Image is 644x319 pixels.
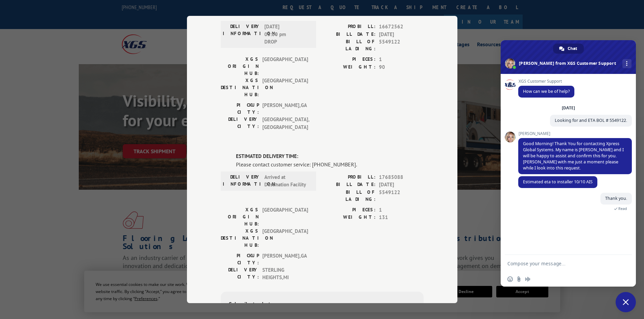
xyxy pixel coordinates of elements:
[618,206,627,211] span: Read
[518,131,632,136] span: [PERSON_NAME]
[262,252,308,266] span: [PERSON_NAME] , GA
[221,266,259,282] label: DELIVERY CITY:
[379,189,424,203] span: 5549122
[507,261,614,267] textarea: Compose your message...
[516,276,522,282] span: Send a file
[223,23,261,46] label: DELIVERY INFORMATION:
[616,292,636,312] div: Close chat
[322,56,376,63] label: PIECES:
[221,228,259,249] label: XGS DESTINATION HUB:
[322,206,376,214] label: PIECES:
[236,153,424,160] label: ESTIMATED DELIVERY TIME:
[221,206,259,228] label: XGS ORIGIN HUB:
[229,300,415,310] div: Subscribe to alerts
[221,56,259,77] label: XGS ORIGIN HUB:
[221,102,259,116] label: PICKUP CITY:
[555,117,627,123] span: Looking for and ETA BOL # 5549122.
[525,276,530,282] span: Audio message
[322,31,376,38] label: BILL DATE:
[379,174,424,181] span: 17685088
[262,77,308,98] span: [GEOGRAPHIC_DATA]
[322,214,376,221] label: WEIGHT:
[379,206,424,214] span: 1
[322,181,376,189] label: BILL DATE:
[322,63,376,71] label: WEIGHT:
[379,38,424,52] span: 5549122
[379,31,424,38] span: [DATE]
[379,23,424,31] span: 16672562
[523,141,624,171] span: Good Morning! Thank You for contacting Xpress Global Systems. My name is [PERSON_NAME] and I will...
[322,23,376,31] label: PROBILL:
[221,77,259,98] label: XGS DESTINATION HUB:
[562,106,575,110] div: [DATE]
[507,276,513,282] span: Insert an emoji
[523,179,593,185] span: Estimated eta to installer 10/10 AIS
[262,102,308,116] span: [PERSON_NAME] , GA
[262,116,308,131] span: [GEOGRAPHIC_DATA] , [GEOGRAPHIC_DATA]
[262,56,308,77] span: [GEOGRAPHIC_DATA]
[518,79,574,84] span: XGS Customer Support
[223,174,261,189] label: DELIVERY INFORMATION:
[322,189,376,203] label: BILL OF LADING:
[379,181,424,189] span: [DATE]
[379,56,424,63] span: 1
[605,195,627,201] span: Thank you.
[568,44,577,54] span: Chat
[264,23,310,46] span: [DATE] 03:00 pm DROP
[264,174,310,189] span: Arrived at Destination Facility
[622,59,631,68] div: More channels
[322,38,376,52] label: BILL OF LADING:
[262,228,308,249] span: [GEOGRAPHIC_DATA]
[236,160,424,168] div: Please contact customer service: [PHONE_NUMBER].
[379,63,424,71] span: 90
[262,206,308,228] span: [GEOGRAPHIC_DATA]
[553,44,584,54] div: Chat
[322,174,376,181] label: PROBILL:
[262,266,308,282] span: STERLING HEIGHTS , MI
[379,214,424,221] span: 131
[523,88,570,94] span: How can we be of help?
[221,116,259,131] label: DELIVERY CITY:
[221,252,259,266] label: PICKUP CITY:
